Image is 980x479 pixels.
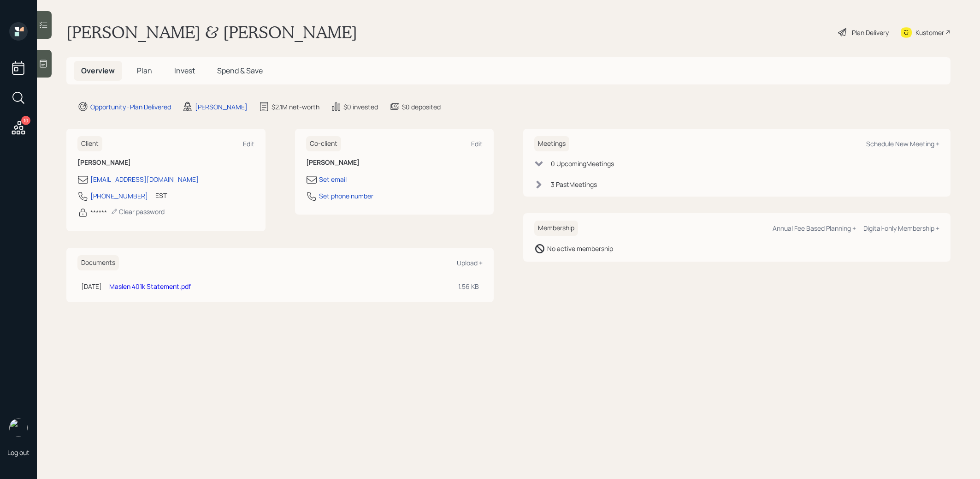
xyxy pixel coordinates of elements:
[551,180,597,189] div: 3 Past Meeting s
[773,224,856,233] div: Annual Fee Based Planning +
[458,281,479,291] div: 1.56 KB
[77,159,254,167] h6: [PERSON_NAME]
[534,221,578,236] h6: Membership
[9,419,28,437] img: treva-nostdahl-headshot.png
[21,116,30,125] div: 10
[866,139,939,148] div: Schedule New Meeting +
[402,102,441,112] div: $0 deposited
[471,139,483,148] div: Edit
[137,66,152,76] span: Plan
[272,102,319,112] div: $2.1M net-worth
[155,191,167,200] div: EST
[243,139,254,148] div: Edit
[174,66,195,76] span: Invest
[77,136,102,151] h6: Client
[66,22,357,42] h1: [PERSON_NAME] & [PERSON_NAME]
[457,258,483,267] div: Upload +
[81,66,115,76] span: Overview
[343,102,378,112] div: $0 invested
[863,224,939,233] div: Digital-only Membership +
[217,66,263,76] span: Spend & Save
[915,28,944,37] div: Kustomer
[319,191,373,201] div: Set phone number
[109,282,191,291] a: Maslen 401k Statement.pdf
[7,448,30,457] div: Log out
[547,244,613,253] div: No active membership
[111,207,165,216] div: Clear password
[90,174,199,184] div: [EMAIL_ADDRESS][DOMAIN_NAME]
[81,281,102,291] div: [DATE]
[319,174,347,184] div: Set email
[551,159,614,168] div: 0 Upcoming Meeting s
[306,136,341,151] h6: Co-client
[534,136,569,151] h6: Meetings
[306,159,483,167] h6: [PERSON_NAME]
[90,102,171,112] div: Opportunity · Plan Delivered
[195,102,248,112] div: [PERSON_NAME]
[852,28,889,37] div: Plan Delivery
[90,191,148,201] div: [PHONE_NUMBER]
[77,255,119,270] h6: Documents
